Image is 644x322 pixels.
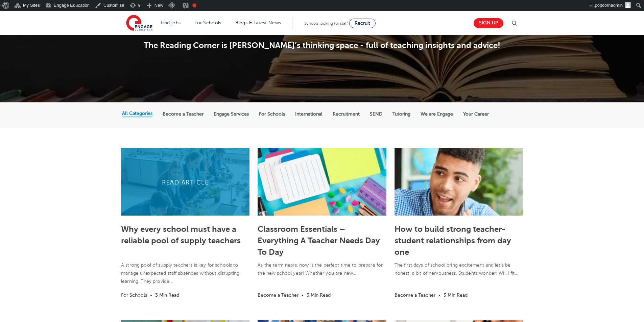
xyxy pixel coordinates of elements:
[395,224,511,257] a: How to build strong teacher-student relationships from day one
[370,111,382,117] label: SEND
[258,261,386,277] p: As the term nears, now is the perfect time to prepare for the new school year! Whether you are new…
[122,110,152,117] label: All Categories
[463,111,489,117] label: Your Career
[333,111,360,117] label: Recruitment
[395,291,435,299] li: Become a Teacher
[307,291,331,299] li: 3 Min Read
[163,111,204,117] label: Become a Teacher
[121,261,249,286] p: A strong pool of supply teachers is key for schools to manage unexpected staff absences without d...
[392,111,410,117] label: Tutoring
[295,111,323,117] label: International
[258,224,380,257] a: Classroom Essentials – Everything A Teacher Needs Day To Day
[235,20,281,25] a: Blogs & Latest News
[122,40,522,50] p: The Reading Corner is [PERSON_NAME]’s thinking space - full of teaching insights and advice!
[161,20,181,25] a: Find jobs
[126,15,152,32] img: Engage Education
[121,224,241,245] a: Why every school must have a reliable pool of supply teachers
[258,291,299,299] li: Become a Teacher
[192,3,196,7] div: Focus keyphrase not set
[300,291,305,299] li: •
[355,21,370,26] span: Recruit
[148,291,154,299] li: •
[259,111,285,117] label: For Schools
[444,291,468,299] li: 3 Min Read
[474,18,503,28] a: Sign up
[349,19,376,28] a: Recruit
[437,291,442,299] li: •
[121,291,147,299] li: For Schools
[421,111,453,117] label: We are Engage
[395,261,523,277] p: The first days of school bring excitement and let’s be honest, a bit of nervousness. Students won...
[194,20,221,25] a: For Schools
[155,291,179,299] li: 3 Min Read
[304,21,348,26] span: Schools looking for staff
[214,111,249,117] label: Engage Services
[595,3,623,8] span: popcornadmin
